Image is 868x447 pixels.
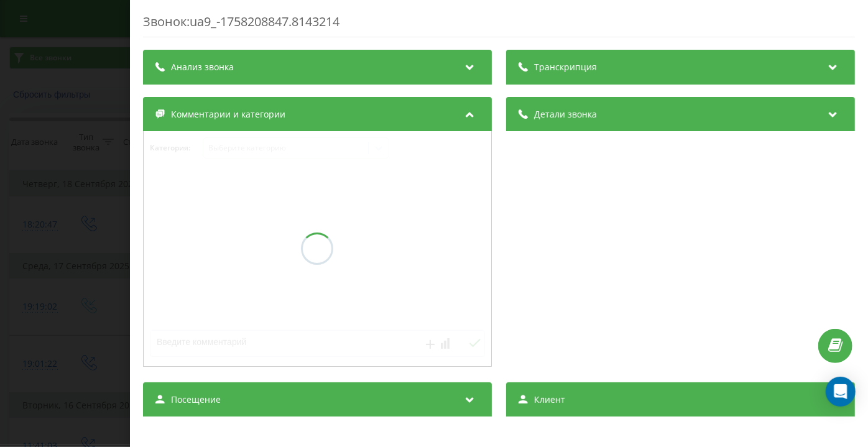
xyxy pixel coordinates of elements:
span: Клиент [534,394,565,406]
div: Open Intercom Messenger [826,377,856,407]
span: Анализ звонка [171,61,234,73]
div: Звонок : ua9_-1758208847.8143214 [143,13,855,37]
span: Комментарии и категории [171,108,285,121]
span: Посещение [171,394,221,406]
span: Детали звонка [534,108,597,121]
span: Транскрипция [534,61,597,73]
